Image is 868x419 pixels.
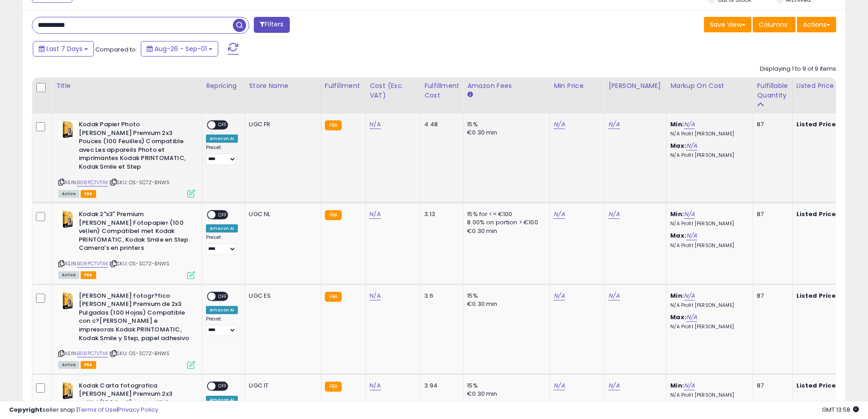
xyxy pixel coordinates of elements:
a: N/A [554,381,565,390]
a: N/A [684,210,695,219]
button: Filters [254,17,289,33]
a: N/A [370,381,380,390]
div: ASIN: [58,292,195,368]
div: Amazon AI [206,224,238,233]
a: Terms of Use [78,405,117,414]
b: Min: [670,210,684,218]
a: N/A [370,291,380,300]
div: 87 [757,382,785,390]
div: 15% [467,382,543,390]
div: Fulfillable Quantity [757,81,788,100]
b: Max: [670,313,686,321]
div: Markup on Cost [670,81,749,91]
a: N/A [684,291,695,300]
a: Privacy Policy [118,405,158,414]
img: 41FAlNWLcEL._SL40_.jpg [58,292,77,310]
small: FBA [325,120,342,130]
a: N/A [686,313,697,322]
p: N/A Profit [PERSON_NAME] [670,324,746,330]
p: N/A Profit [PERSON_NAME] [670,131,746,137]
button: Actions [797,17,836,32]
img: 41FAlNWLcEL._SL40_.jpg [58,210,77,228]
small: FBA [325,292,342,302]
a: N/A [608,120,619,129]
div: Displaying 1 to 9 of 9 items [760,65,836,73]
div: Title [56,81,198,91]
a: N/A [370,210,380,219]
p: N/A Profit [PERSON_NAME] [670,243,746,249]
span: Compared to: [95,45,137,54]
a: N/A [686,231,697,240]
b: Kodak 2"x3" Premium [PERSON_NAME] Fotopapier (100 vellen) Compatibel met Kodak PRINTOMATIC, Kodak... [79,210,190,255]
span: FBA [81,361,96,369]
div: [PERSON_NAME] [608,81,663,91]
img: 41FAlNWLcEL._SL40_.jpg [58,382,77,400]
span: All listings currently available for purchase on Amazon [58,190,79,198]
div: 15% [467,292,543,300]
span: All listings currently available for purchase on Amazon [58,271,79,279]
small: Amazon Fees. [467,91,473,99]
div: €0.30 min [467,390,543,398]
div: UGC FR [249,120,314,129]
small: FBA [325,210,342,220]
div: Store Name [249,81,317,91]
a: N/A [370,120,380,129]
button: Aug-26 - Sep-01 [141,41,218,57]
p: N/A Profit [PERSON_NAME] [670,152,746,159]
b: Min: [670,291,684,300]
div: 3.6 [424,292,456,300]
div: Min Price [554,81,601,91]
p: N/A Profit [PERSON_NAME] [670,221,746,227]
span: | SKU: OS-SC7Z-BNWS [109,350,169,357]
div: €0.30 min [467,129,543,137]
span: OFF [216,382,230,390]
span: OFF [216,292,230,300]
span: | SKU: OS-SC7Z-BNWS [109,260,169,267]
div: ASIN: [58,120,195,197]
b: Min: [670,120,684,129]
div: Amazon AI [206,134,238,143]
a: N/A [686,141,697,150]
div: 87 [757,292,785,300]
div: Repricing [206,81,241,91]
small: FBA [325,382,342,392]
span: 2025-09-9 13:58 GMT [822,405,859,414]
div: 4.48 [424,120,456,129]
b: Max: [670,141,686,150]
img: 41FAlNWLcEL._SL40_.jpg [58,120,77,139]
button: Last 7 Days [33,41,94,57]
a: B08PC7VT4K [77,179,108,186]
a: N/A [554,210,565,219]
div: Preset: [206,145,238,165]
b: Listed Price: [796,210,838,218]
span: OFF [216,121,230,129]
p: N/A Profit [PERSON_NAME] [670,302,746,309]
a: N/A [684,381,695,390]
div: UGC IT [249,382,314,390]
a: N/A [608,291,619,300]
div: 15% for <= €100 [467,210,543,218]
a: N/A [608,210,619,219]
a: N/A [554,120,565,129]
div: 15% [467,120,543,129]
div: seller snap | | [9,406,158,414]
div: Fulfillment [325,81,362,91]
strong: Copyright [9,405,42,414]
a: N/A [684,120,695,129]
span: Last 7 Days [46,44,82,53]
div: 3.13 [424,210,456,218]
span: FBA [81,190,96,198]
div: 8.00% on portion > €100 [467,218,543,227]
span: FBA [81,271,96,279]
div: Preset: [206,234,238,255]
div: Amazon Fees [467,81,546,91]
div: UGC NL [249,210,314,218]
span: Columns [759,20,787,29]
div: 3.94 [424,382,456,390]
b: Listed Price: [796,381,838,390]
b: Listed Price: [796,291,838,300]
button: Save View [704,17,751,32]
a: N/A [554,291,565,300]
div: €0.30 min [467,227,543,235]
th: The percentage added to the cost of goods (COGS) that forms the calculator for Min & Max prices. [667,78,753,114]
